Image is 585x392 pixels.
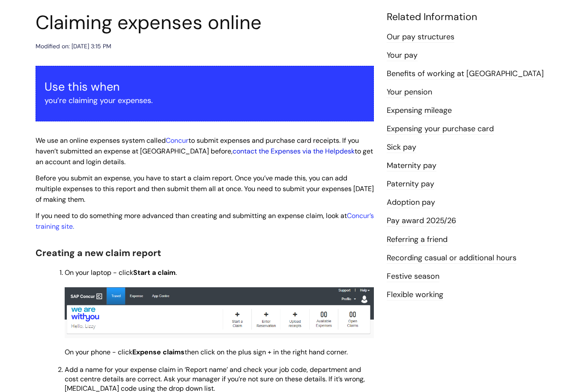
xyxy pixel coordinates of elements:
h1: Claiming expenses online [36,12,374,35]
span: . [36,212,374,231]
a: Our pay structures [387,32,454,43]
a: Flexible working [387,290,443,301]
p: you’re claiming your expenses. [45,94,365,108]
a: Pay award 2025/26 [387,216,456,227]
img: WV9Er42C4TaSfT5V2twgdu1p0y536jLoDg.png [65,288,374,339]
h4: Related Information [387,12,549,24]
a: Expensing mileage [387,106,452,117]
span: On your laptop - click . [65,268,177,277]
a: Benefits of working at [GEOGRAPHIC_DATA] [387,69,544,80]
a: Maternity pay [387,161,436,172]
span: Creating a new claim report [36,248,161,259]
a: Concur’s training site [36,212,374,231]
h3: Use this when [45,80,365,94]
span: On your phone - click then click on the plus sign + in the right hand corner. [65,348,348,357]
a: Adoption pay [387,197,435,209]
a: Expensing your purchase card [387,124,494,135]
strong: Start a claim [133,268,176,277]
a: Sick pay [387,142,416,153]
span: We use an online expenses system called to submit expenses and purchase card receipts. If you hav... [36,136,373,167]
a: contact the Expenses via the Helpdesk [233,147,355,156]
a: Recording casual or additional hours [387,253,516,264]
a: Your pay [387,50,418,62]
div: Modified on: [DATE] 3:15 PM [36,41,111,52]
span: If you need to do something more advanced than creating and submitting an expense claim, look at [36,212,347,221]
a: Your pension [387,87,432,98]
span: Before you submit an expense, you have to start a claim report. Once you’ve made this, you can ad... [36,174,374,204]
a: Festive season [387,271,439,283]
a: Paternity pay [387,179,434,190]
a: Referring a friend [387,235,448,246]
strong: Expense claims [132,348,185,357]
a: Concur [166,136,188,145]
